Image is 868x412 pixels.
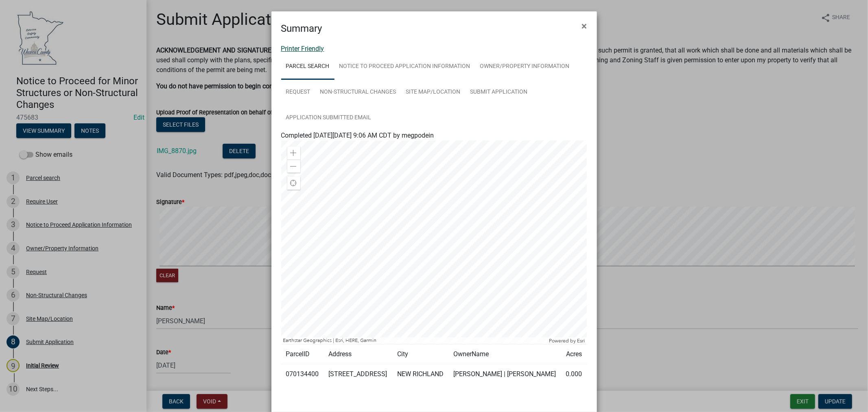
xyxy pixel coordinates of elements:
[575,15,594,37] button: Close
[561,364,587,384] td: 0.000
[324,344,392,364] td: Address
[281,337,547,344] div: Earthstar Geographics | Esri, HERE, Garmin
[448,344,561,364] td: OwnerName
[577,338,585,344] a: Esri
[448,364,561,384] td: [PERSON_NAME] | [PERSON_NAME]
[281,344,324,364] td: ParcelID
[582,20,587,32] span: ×
[281,21,322,36] h4: Summary
[281,45,324,53] a: Printer Friendly
[392,364,448,384] td: NEW RICHLAND
[315,79,401,105] a: Non-Structural Changes
[287,160,300,173] div: Zoom out
[281,54,335,80] a: Parcel search
[401,79,466,105] a: Site Map/Location
[281,79,315,105] a: Request
[324,364,392,384] td: [STREET_ADDRESS]
[466,79,533,105] a: Submit Application
[547,337,587,344] div: Powered by
[281,364,324,384] td: 070134400
[281,131,434,139] span: Completed [DATE][DATE] 9:06 AM CDT by megpodein
[475,54,575,80] a: Owner/Property Information
[287,147,300,160] div: Zoom in
[287,177,300,190] div: Find my location
[281,105,376,131] a: Application Submitted Email
[335,54,475,80] a: Notice to Proceed Application Information
[561,344,587,364] td: Acres
[392,344,448,364] td: City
